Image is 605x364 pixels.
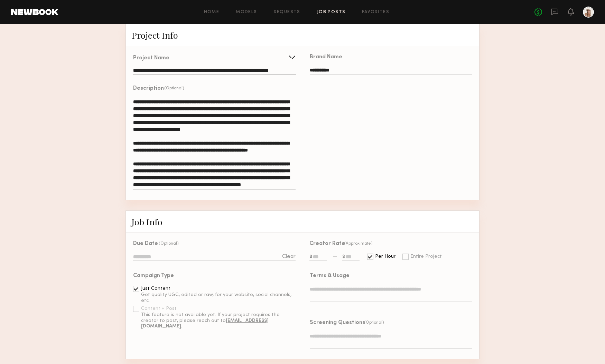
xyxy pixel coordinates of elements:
[317,10,346,14] a: Job Posts
[375,254,395,259] div: Per Hour
[410,254,442,259] div: Entire Project
[364,320,384,325] div: (Optional)
[204,10,220,14] a: Home
[282,254,296,260] div: Clear
[309,241,345,247] div: Creator Rate
[132,216,162,227] span: Job Info
[133,56,169,61] div: Project Name
[133,273,174,279] div: Campaign Type
[133,241,158,247] div: Due Date
[132,29,178,41] span: Project Info
[133,86,164,91] div: Description
[159,241,179,246] div: (Optional)
[141,292,296,304] div: Get quality UGC, edited or raw, for your website, social channels, etc.
[236,10,257,14] a: Models
[141,306,177,311] div: Content + Post
[310,320,365,326] div: Screening Questions
[164,86,184,91] div: (Optional)
[141,286,170,291] div: Just Content
[310,55,342,60] div: Brand Name
[362,10,389,14] a: Favorites
[274,10,300,14] a: Requests
[141,312,296,329] div: This feature is not available yet. If your project requires the creator to post, please reach out...
[310,273,350,279] div: Terms & Usage
[344,241,373,246] div: (Approximate)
